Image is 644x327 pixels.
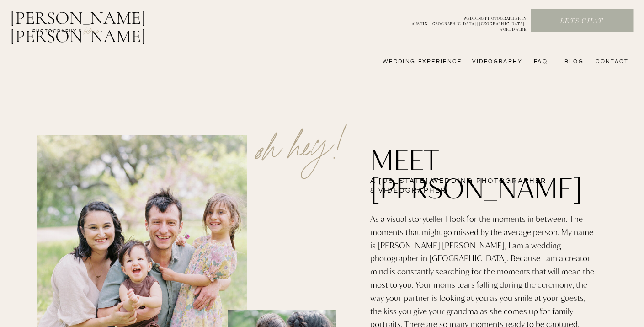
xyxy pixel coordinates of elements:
a: Lets chat [531,16,632,27]
p: WEDDING PHOTOGRAPHER IN AUSTIN | [GEOGRAPHIC_DATA] | [GEOGRAPHIC_DATA] | WORLDWIDE [397,16,527,26]
a: CONTACT [593,58,628,65]
h2: Meet [PERSON_NAME] [370,145,601,175]
a: videography [469,58,522,65]
a: [PERSON_NAME] [PERSON_NAME] [10,9,193,31]
p: oh hey! [239,95,360,182]
a: WEDDING PHOTOGRAPHER INAUSTIN | [GEOGRAPHIC_DATA] | [GEOGRAPHIC_DATA] | WORLDWIDE [397,16,527,26]
a: wedding experience [370,58,462,65]
a: photography & [27,28,87,39]
a: FILMs [75,25,109,36]
a: FAQ [529,58,548,65]
a: bLog [561,58,584,65]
